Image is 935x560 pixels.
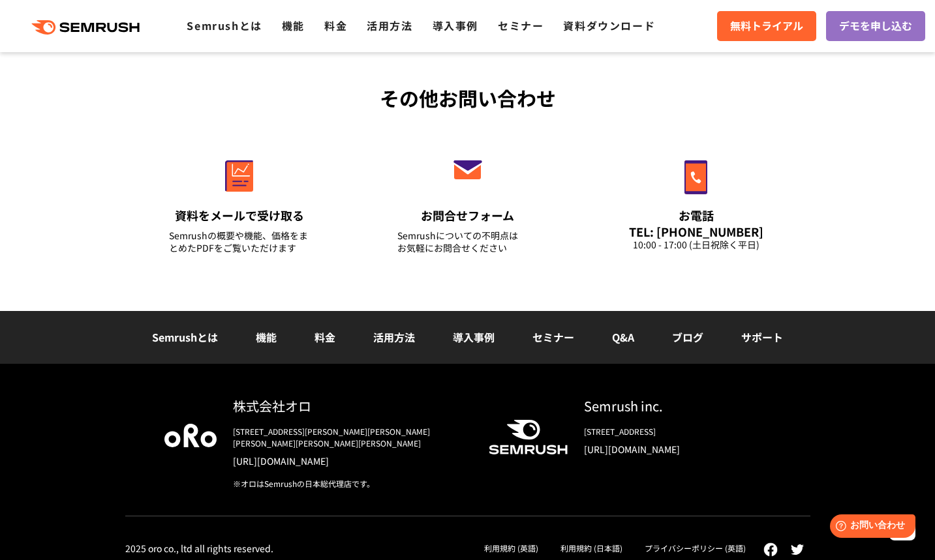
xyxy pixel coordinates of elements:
[484,542,538,553] a: 利用規約 (英語)
[164,424,217,447] img: oro company
[532,329,574,345] a: セミナー
[839,18,912,35] span: デモを申し込む
[233,426,468,449] div: [STREET_ADDRESS][PERSON_NAME][PERSON_NAME][PERSON_NAME][PERSON_NAME][PERSON_NAME]
[612,329,634,345] a: Q&A
[560,542,622,553] a: 利用規約 (日本語)
[367,18,412,33] a: 活用方法
[645,542,746,553] a: プライバシーポリシー (英語)
[282,18,305,33] a: 機能
[142,132,337,271] a: 資料をメールで受け取る Semrushの概要や機能、価格をまとめたPDFをご覧いただけます
[498,18,544,33] a: セミナー
[233,454,468,467] a: [URL][DOMAIN_NAME]
[741,329,783,345] a: サポート
[397,229,538,254] div: Semrushについての不明点は お気軽にお問合せください
[453,329,495,345] a: 導入事例
[125,83,810,113] div: その他お問い合わせ
[314,329,335,345] a: 料金
[626,239,767,251] div: 10:00 - 17:00 (土日祝除く平日)
[233,396,468,415] div: 株式会社オロ
[584,443,771,456] a: [URL][DOMAIN_NAME]
[256,329,277,345] a: 機能
[169,207,310,224] div: 資料をメールで受け取る
[717,11,816,41] a: 無料トライアル
[563,18,655,33] a: 資料ダウンロード
[433,18,478,33] a: 導入事例
[187,18,262,33] a: Semrushとは
[584,396,771,415] div: Semrush inc.
[373,329,415,345] a: 活用方法
[730,18,803,35] span: 無料トライアル
[169,229,310,254] div: Semrushの概要や機能、価格をまとめたPDFをご覧いただけます
[819,509,921,546] iframe: Help widget launcher
[324,18,347,33] a: 料金
[370,132,566,271] a: お問合せフォーム Semrushについての不明点はお気軽にお問合せください
[233,478,468,490] div: ※オロはSemrushの日本総代理店です。
[791,544,804,555] img: twitter
[626,224,767,239] div: TEL: [PHONE_NUMBER]
[672,329,703,345] a: ブログ
[763,542,778,557] img: facebook
[584,426,771,437] div: [STREET_ADDRESS]
[826,11,925,41] a: デモを申し込む
[125,542,273,554] div: 2025 oro co., ltd all rights reserved.
[626,207,767,224] div: お電話
[397,207,538,224] div: お問合せフォーム
[152,329,218,345] a: Semrushとは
